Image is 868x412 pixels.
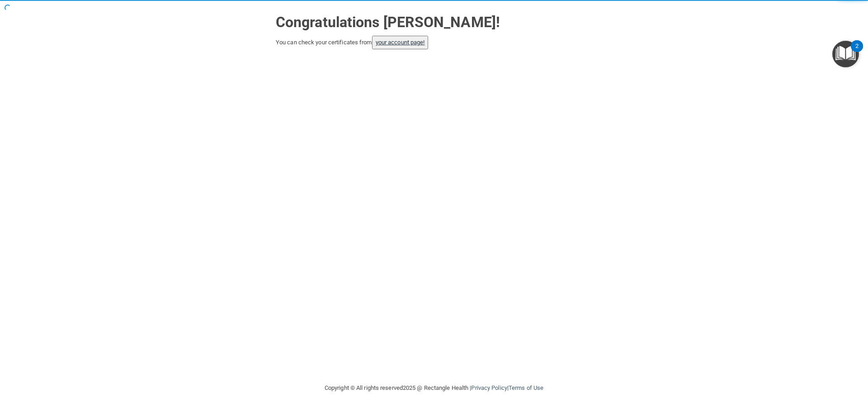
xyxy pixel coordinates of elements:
a: your account page! [376,39,425,46]
a: Privacy Policy [471,384,507,391]
button: Open Resource Center, 2 new notifications [832,41,859,67]
div: You can check your certificates from [276,36,592,49]
button: your account page! [372,36,429,49]
div: Copyright © All rights reserved 2025 @ Rectangle Health | | [269,374,599,403]
div: 2 [855,46,859,58]
iframe: Drift Widget Chat Controller [712,348,857,384]
a: Terms of Use [509,384,543,391]
strong: Congratulations [PERSON_NAME]! [276,14,500,31]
